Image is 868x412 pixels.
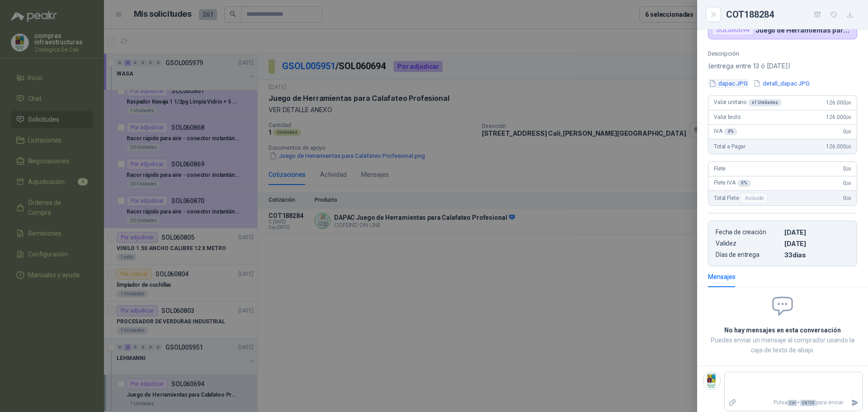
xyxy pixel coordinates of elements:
button: Enviar [847,395,862,411]
span: ,00 [846,129,851,134]
p: Puedes enviar un mensaje al comprador usando la caja de texto de abajo. [708,335,857,355]
span: ,00 [846,115,851,120]
div: COT188284 [726,7,857,22]
span: 0 [843,128,851,135]
p: (entrega entre 13 ó [DATE]) [708,61,857,71]
p: Días de entrega [716,251,781,259]
span: 126.000 [826,99,851,106]
span: 0 [843,180,851,186]
p: Juego de Herramientas para Calafateo Profesional [755,26,853,34]
h2: No hay mensajes en esta conversación [708,325,857,335]
div: 0 % [737,180,751,187]
span: Valor unitario [714,99,782,106]
span: Total a Pagar [714,143,745,150]
span: 0 [843,166,851,172]
img: Company Logo [703,372,720,389]
label: Adjuntar archivos [725,395,740,411]
span: ,00 [846,144,851,149]
button: Close [708,9,719,20]
p: Fecha de creación [716,228,781,236]
p: Descripción [708,50,857,57]
p: 33 dias [784,251,849,259]
span: Total Flete [714,193,769,204]
p: [DATE] [784,240,849,247]
span: ,00 [846,196,851,201]
span: ,00 [846,166,851,171]
span: Flete [714,166,726,172]
span: 0 [843,195,851,201]
div: SOL060694 [712,24,754,35]
div: Incluido [741,193,768,204]
span: IVA [714,128,737,135]
span: ,00 [846,100,851,105]
button: dapac.JPG [708,79,749,88]
span: ,00 [846,181,851,186]
button: detall_dapac.JPG [752,79,811,88]
p: Pulsa + para enviar [740,395,848,411]
p: [DATE] [784,228,849,236]
span: Flete IVA [714,180,751,187]
span: Valor bruto [714,114,740,120]
span: 126.000 [826,114,851,120]
p: Validez [716,240,781,247]
span: 126.000 [826,143,851,150]
div: 0 % [724,128,738,135]
div: x 1 Unidades [748,99,782,106]
span: Ctrl [788,400,797,406]
span: ENTER [800,400,816,406]
div: Mensajes [708,272,736,282]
